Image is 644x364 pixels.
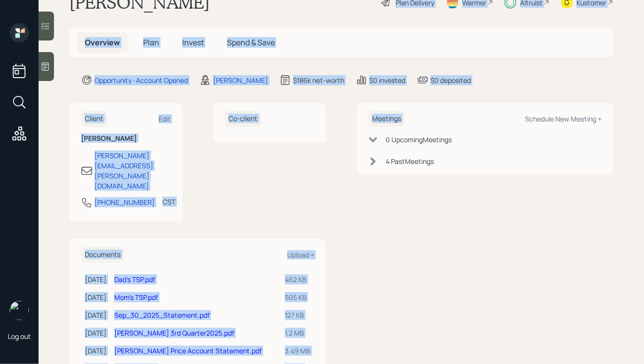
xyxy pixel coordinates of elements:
[386,156,434,166] div: 4 Past Meeting s
[8,332,31,341] div: Log out
[10,301,29,320] img: hunter_neumayer.jpg
[85,292,107,302] div: [DATE]
[94,75,188,85] div: Opportunity · Account Opened
[143,37,159,48] span: Plan
[227,37,275,48] span: Spend & Save
[114,310,210,320] a: Sep_30_2025_Statement.pdf
[285,328,310,338] div: 1.2 MB
[225,111,261,127] h6: Co-client
[430,75,471,85] div: $0 deposited
[114,328,234,337] a: [PERSON_NAME] 3rd Quarter2025.pdf
[293,75,344,85] div: $186k net-worth
[94,197,155,207] div: [PHONE_NUMBER]
[285,346,310,356] div: 3.49 MB
[287,250,314,259] div: Upload +
[159,114,171,123] div: Edit
[85,310,107,320] div: [DATE]
[85,346,107,356] div: [DATE]
[213,75,268,85] div: [PERSON_NAME]
[114,293,158,302] a: Mom's TSP.pdf
[386,135,452,145] div: 0 Upcoming Meeting s
[85,328,107,338] div: [DATE]
[368,111,405,127] h6: Meetings
[182,37,204,48] span: Invest
[114,275,155,284] a: Dad's TSP.pdf
[285,274,310,284] div: 462 KB
[81,247,124,263] h6: Documents
[81,111,107,127] h6: Client
[525,114,602,123] div: Schedule New Meeting +
[85,274,107,284] div: [DATE]
[162,197,175,207] div: CST
[369,75,405,85] div: $0 invested
[85,37,120,48] span: Overview
[81,135,171,143] h6: [PERSON_NAME]
[285,292,310,302] div: 505 KB
[114,346,262,355] a: [PERSON_NAME] Price Account Statement.pdf
[285,310,310,320] div: 127 KB
[94,150,171,191] div: [PERSON_NAME][EMAIL_ADDRESS][PERSON_NAME][DOMAIN_NAME]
